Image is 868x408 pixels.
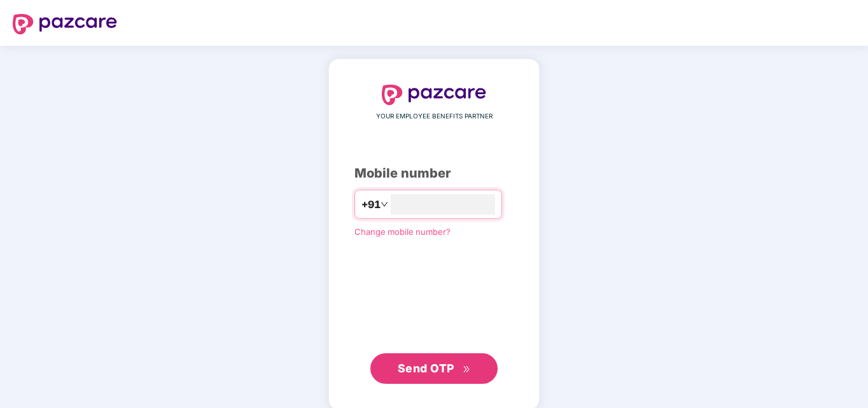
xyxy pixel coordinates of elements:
[370,353,498,384] button: Send OTPdouble-right
[381,200,388,208] span: down
[398,362,454,375] span: Send OTP
[13,14,117,34] img: logo
[354,164,514,183] div: Mobile number
[354,227,451,237] a: Change mobile number?
[361,197,381,213] span: +91
[382,85,486,105] img: logo
[376,111,493,122] span: YOUR EMPLOYEE BENEFITS PARTNER
[463,365,471,374] span: double-right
